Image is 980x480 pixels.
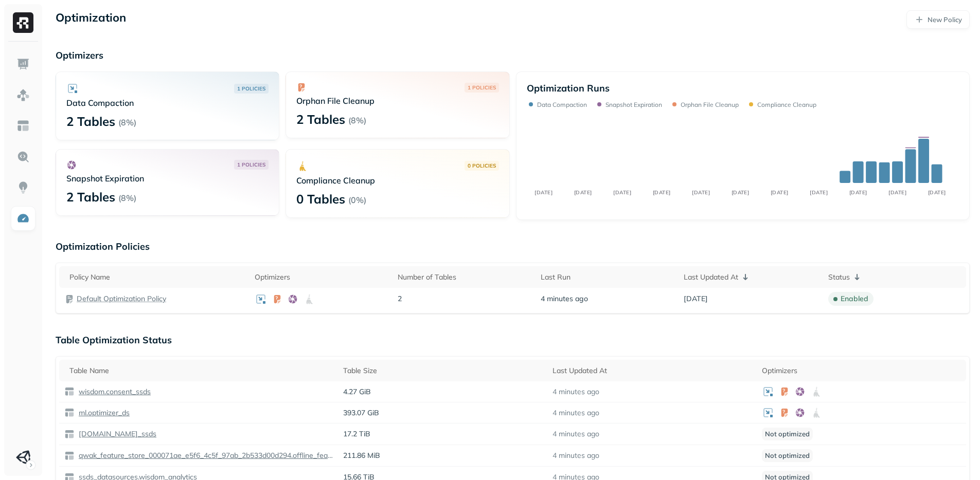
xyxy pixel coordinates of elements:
[398,294,530,304] p: 2
[69,366,333,376] div: Table Name
[343,451,542,460] p: 211.86 MiB
[928,15,962,25] p: New Policy
[296,191,345,207] p: 0 Tables
[64,386,75,397] img: table
[75,408,130,418] a: ml.optimizer_ds
[348,195,366,205] p: ( 0% )
[75,451,333,460] a: qwak_feature_store_000071ae_e5f6_4c5f_97ab_2b533d00d294.offline_feature_store_wisdom_analytics_on...
[75,429,156,439] a: [DOMAIN_NAME]_ssds
[56,241,970,252] p: Optimization Policies
[468,84,496,91] p: 1 POLICIES
[13,12,33,33] img: Ryft
[527,82,610,94] p: Optimization Runs
[64,451,75,461] img: table
[64,408,75,418] img: table
[652,189,670,195] tspan: [DATE]
[237,85,265,93] p: 1 POLICIES
[118,117,136,127] p: ( 8% )
[553,366,752,376] div: Last Updated At
[255,272,387,282] div: Optimizers
[343,429,542,439] p: 17.2 TiB
[888,189,906,195] tspan: [DATE]
[118,193,136,203] p: ( 8% )
[77,451,333,460] p: qwak_feature_store_000071ae_e5f6_4c5f_97ab_2b533d00d294.offline_feature_store_wisdom_analytics_on...
[77,387,151,397] p: wisdom.consent_ssds
[16,119,30,133] img: Asset Explorer
[684,294,708,304] span: [DATE]
[16,150,30,163] img: Query Explorer
[553,408,599,418] p: 4 minutes ago
[16,212,30,225] img: Optimization
[684,271,818,283] div: Last Updated At
[574,189,592,195] tspan: [DATE]
[841,294,868,304] p: enabled
[296,111,345,127] p: 2 Tables
[343,408,542,418] p: 393.07 GiB
[810,189,828,195] tspan: [DATE]
[64,429,75,439] img: table
[541,294,588,304] span: 4 minutes ago
[77,294,166,304] a: Default Optimization Policy
[468,162,496,170] p: 0 POLICIES
[398,272,530,282] div: Number of Tables
[757,101,816,108] p: Compliance Cleanup
[731,189,749,195] tspan: [DATE]
[16,88,30,102] img: Assets
[16,450,30,465] img: Unity
[692,189,710,195] tspan: [DATE]
[66,189,115,205] p: 2 Tables
[66,98,269,108] p: Data Compaction
[69,272,244,282] div: Policy Name
[553,387,599,397] p: 4 minutes ago
[296,175,498,186] p: Compliance Cleanup
[928,189,946,195] tspan: [DATE]
[762,449,813,462] p: Not optimized
[534,189,553,195] tspan: [DATE]
[66,173,269,183] p: Snapshot Expiration
[613,189,631,195] tspan: [DATE]
[343,387,542,397] p: 4.27 GiB
[77,408,130,418] p: ml.optimizer_ds
[537,101,587,108] p: Data Compaction
[75,387,151,397] a: wisdom.consent_ssds
[296,96,498,106] p: Orphan File Cleanup
[343,366,542,376] div: Table Size
[828,271,961,283] div: Status
[541,272,673,282] div: Last Run
[906,10,970,29] a: New Policy
[681,101,739,108] p: Orphan File Cleanup
[553,451,599,460] p: 4 minutes ago
[553,429,599,439] p: 4 minutes ago
[762,428,813,440] p: Not optimized
[771,189,789,195] tspan: [DATE]
[77,429,156,439] p: [DOMAIN_NAME]_ssds
[348,115,366,125] p: ( 8% )
[56,334,970,346] p: Table Optimization Status
[237,161,265,169] p: 1 POLICIES
[66,113,115,130] p: 2 Tables
[16,181,30,194] img: Insights
[56,49,970,61] p: Optimizers
[16,58,30,71] img: Dashboard
[605,101,662,108] p: Snapshot Expiration
[56,10,126,29] p: Optimization
[849,189,867,195] tspan: [DATE]
[762,366,961,376] div: Optimizers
